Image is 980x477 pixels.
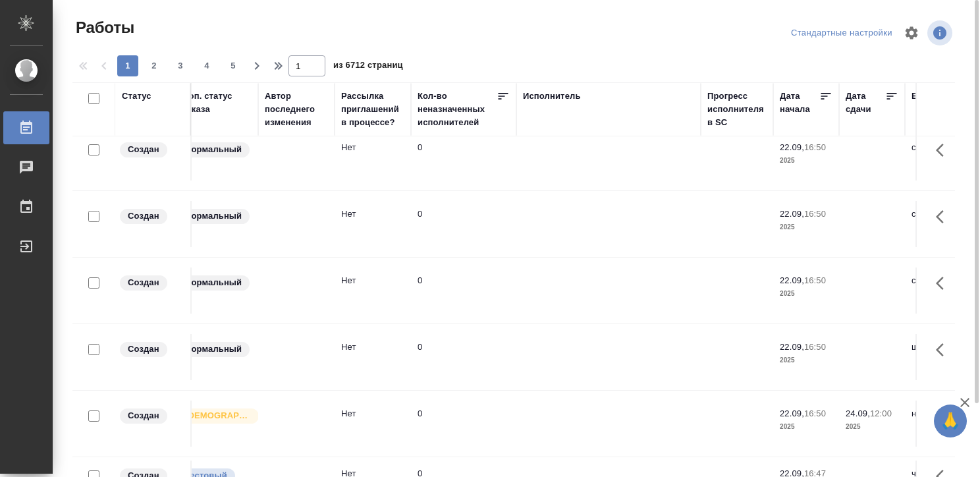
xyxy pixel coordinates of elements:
button: Здесь прячутся важные кнопки [928,401,960,432]
td: 0 [411,401,516,447]
p: Создан [128,409,159,422]
p: 22.09, [780,275,804,285]
span: 4 [196,59,217,72]
div: Доп. статус заказа [182,90,252,116]
div: Прогресс исполнителя в SC [707,90,767,129]
span: из 6712 страниц [333,57,403,76]
td: Нет [335,134,411,181]
p: Создан [128,143,159,156]
div: Дата сдачи [846,90,885,116]
p: 2025 [780,221,832,234]
div: Дата начала [780,90,819,116]
td: Нет [335,267,411,314]
td: Нет [335,334,411,380]
p: 16:50 [804,342,826,352]
div: Заказ еще не согласован с клиентом, искать исполнителей рано [119,341,184,358]
button: Здесь прячутся важные кнопки [928,334,960,366]
p: 2025 [780,420,832,434]
p: 16:50 [804,408,826,418]
p: 2025 [780,154,832,167]
button: 4 [196,55,217,76]
div: Кол-во неназначенных исполнителей [418,90,497,129]
div: Ед. изм [912,90,944,103]
button: Здесь прячутся важные кнопки [928,201,960,233]
p: 22.09, [780,209,804,219]
div: split button [788,23,896,43]
button: 2 [144,55,165,76]
button: 🙏 [934,405,967,437]
p: 24.09, [846,408,870,418]
span: 3 [170,59,191,72]
span: Работы [72,17,134,38]
p: 16:50 [804,275,826,285]
button: 3 [170,55,191,76]
td: Нет [335,201,411,247]
span: Посмотреть информацию [927,20,955,45]
div: Автор последнего изменения [265,90,328,129]
div: Статус [122,90,151,103]
p: [DEMOGRAPHIC_DATA] [185,409,251,422]
p: 16:50 [804,209,826,219]
td: 0 [411,334,516,380]
p: 2025 [780,354,832,367]
button: 5 [223,55,244,76]
span: 🙏 [939,407,962,435]
p: Нормальный [185,210,242,223]
td: 0 [411,134,516,181]
div: Заказ еще не согласован с клиентом, искать исполнителей рано [119,407,184,425]
td: 0 [411,201,516,247]
p: Нормальный [185,343,242,356]
p: 22.09, [780,342,804,352]
p: 2025 [846,420,898,434]
span: 5 [223,59,244,72]
p: Нормальный [185,143,242,156]
td: Нет [335,401,411,447]
p: Создан [128,210,159,223]
p: 22.09, [780,408,804,418]
p: 16:50 [804,142,826,152]
p: Создан [128,276,159,289]
div: Заказ еще не согласован с клиентом, искать исполнителей рано [119,274,184,292]
p: Создан [128,343,159,356]
button: Здесь прячутся важные кнопки [928,134,960,166]
button: Здесь прячутся важные кнопки [928,267,960,299]
span: Настроить таблицу [896,17,927,49]
p: Нормальный [185,276,242,289]
div: Исполнитель [523,90,581,103]
span: 2 [144,59,165,72]
td: 0 [411,267,516,314]
div: Заказ еще не согласован с клиентом, искать исполнителей рано [119,208,184,225]
div: Заказ еще не согласован с клиентом, искать исполнителей рано [119,141,184,159]
p: 2025 [780,287,832,300]
p: 22.09, [780,142,804,152]
div: Рассылка приглашений в процессе? [341,90,404,129]
p: 12:00 [870,408,892,418]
